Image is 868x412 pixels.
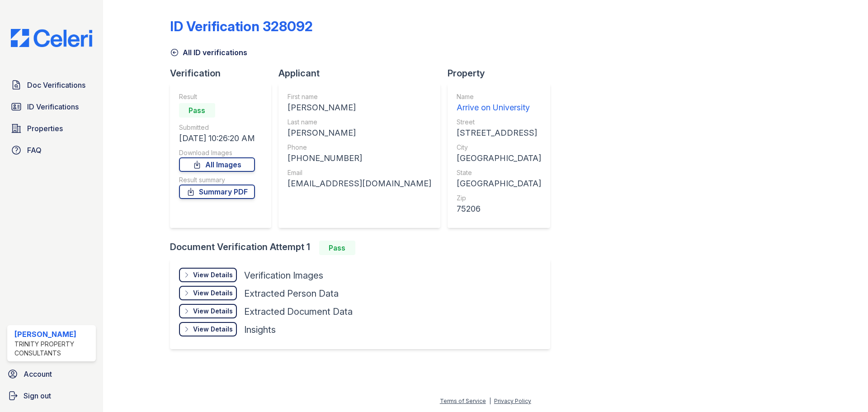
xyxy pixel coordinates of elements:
[170,67,278,80] div: Verification
[494,398,531,404] a: Privacy Policy
[457,127,541,139] div: [STREET_ADDRESS]
[179,175,255,185] div: Result summary
[170,18,313,34] div: ID Verification 328092
[288,177,431,190] div: [EMAIL_ADDRESS][DOMAIN_NAME]
[244,287,339,300] div: Extracted Person Data
[170,241,557,255] div: Document Verification Attempt 1
[457,152,541,165] div: [GEOGRAPHIC_DATA]
[193,289,233,298] div: View Details
[440,398,486,404] a: Terms of Service
[179,103,215,118] div: Pass
[14,329,92,340] div: [PERSON_NAME]
[457,118,541,127] div: Street
[288,118,431,127] div: Last name
[244,323,276,336] div: Insights
[288,101,431,114] div: [PERSON_NAME]
[4,29,99,47] img: CE_Logo_Blue-a8612792a0a2168367f1c8372b55b34899dd931a85d93a1a3d3e32e68fde9ad4.png
[278,67,448,80] div: Applicant
[170,47,247,58] a: All ID verifications
[179,123,255,132] div: Submitted
[457,203,541,215] div: 75206
[457,194,541,203] div: Zip
[193,325,233,334] div: View Details
[179,92,255,101] div: Result
[319,241,355,255] div: Pass
[7,119,96,137] a: Properties
[179,185,255,199] a: Summary PDF
[288,152,431,165] div: [PHONE_NUMBER]
[27,123,63,134] span: Properties
[288,143,431,152] div: Phone
[27,101,79,112] span: ID Verifications
[457,177,541,190] div: [GEOGRAPHIC_DATA]
[179,148,255,157] div: Download Images
[457,101,541,114] div: Arrive on University
[14,340,92,358] div: Trinity Property Consultants
[457,92,541,114] a: Name Arrive on University
[244,305,353,318] div: Extracted Document Data
[7,141,96,159] a: FAQ
[288,168,431,177] div: Email
[244,269,323,282] div: Verification Images
[193,270,233,279] div: View Details
[448,67,557,80] div: Property
[7,76,96,94] a: Doc Verifications
[288,127,431,139] div: [PERSON_NAME]
[457,143,541,152] div: City
[193,307,233,316] div: View Details
[27,145,42,156] span: FAQ
[27,80,85,90] span: Doc Verifications
[179,132,255,145] div: [DATE] 10:26:20 AM
[457,168,541,177] div: State
[4,387,99,405] a: Sign out
[4,365,99,383] a: Account
[489,398,491,404] div: |
[288,92,431,101] div: First name
[457,92,541,101] div: Name
[24,369,52,379] span: Account
[179,157,255,172] a: All Images
[7,98,96,116] a: ID Verifications
[24,390,51,401] span: Sign out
